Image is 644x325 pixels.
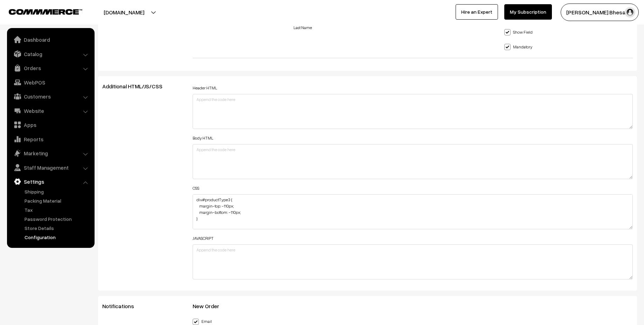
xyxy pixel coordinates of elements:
a: Hire an Expert [456,4,498,20]
a: Apps [9,119,92,131]
a: My Subscription [504,4,552,20]
a: COMMMERCE [9,7,70,15]
a: Reports [9,133,92,145]
label: JAVASCRIPT [193,235,214,242]
a: Customers [9,90,92,103]
a: Store Details [23,224,92,232]
a: Settings [9,175,92,188]
img: COMMMERCE [9,9,82,14]
a: Staff Management [9,161,92,174]
label: Mandatory [504,40,536,54]
label: Header HTML [193,85,217,91]
span: Notifications [102,303,143,310]
a: Marketing [9,147,92,160]
img: user [625,7,635,18]
label: Show Field [504,25,537,40]
span: Additional HTML/JS/CSS [102,83,171,90]
a: Tax [23,206,92,214]
a: Dashboard [9,33,92,46]
textarea: div#productType3 { margin-top: -110px; margin-bottom: -110px; } #removeProduct{ filter: invert(10... [193,194,633,229]
span: New Order [193,303,228,310]
a: Password Protection [23,215,92,223]
label: Body HTML [193,135,213,141]
button: [PERSON_NAME] Bhesani… [561,4,639,21]
a: Packing Material [23,197,92,204]
a: Website [9,104,92,117]
a: Shipping [23,188,92,195]
button: [DOMAIN_NAME] [79,4,169,21]
a: WebPOS [9,76,92,89]
a: Configuration [23,233,92,241]
label: Last Name [293,25,312,31]
a: Catalog [9,48,92,60]
label: Email [193,317,212,325]
a: Orders [9,62,92,74]
label: CSS [193,185,199,191]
